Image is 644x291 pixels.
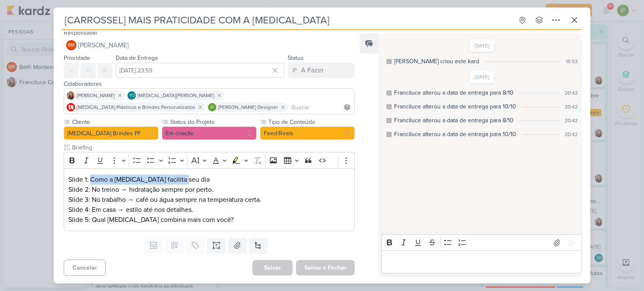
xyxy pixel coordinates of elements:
span: [PERSON_NAME] [78,40,129,50]
div: Editor editing area: main [382,250,582,273]
input: Buscar [290,102,353,112]
div: Este log é visível à todos no kard [387,104,392,109]
label: Data de Entrega [116,54,158,62]
div: Beth Monteiro [66,40,76,50]
div: Editor toolbar [64,152,355,168]
div: 20:42 [565,89,578,97]
input: Texto sem título [70,143,355,152]
div: Yasmin Oliveira [127,91,136,100]
div: Este log é visível à todos no kard [387,90,392,95]
div: 15:53 [566,58,578,65]
button: [MEDICAL_DATA] Brindes PF [64,126,158,140]
p: Slide 5: Qual [MEDICAL_DATA] combina mais com você? [68,215,350,225]
div: 20:42 [565,103,578,111]
p: Slide 1: Como a [MEDICAL_DATA] facilita seu dia [68,175,350,185]
div: Este log é visível à todos no kard [387,132,392,137]
div: Franciluce alterou a data de entrega para 8/10 [394,116,514,125]
div: Franciluce alterou a data de entrega para 10/10 [394,130,516,139]
img: Paloma Paixão Designer [208,103,216,111]
input: Select a date [116,63,284,78]
div: Franciluce alterou a data de entrega para 10/10 [394,102,516,111]
p: BM [68,43,75,48]
p: Slide 2: No treino → hidratação sempre por perto. [68,185,350,195]
button: A Fazer [288,63,355,78]
button: Feed/Reels [260,126,355,140]
div: 20:42 [565,117,578,124]
div: Este log é visível à todos no kard [387,118,392,123]
button: Cancelar [64,260,106,276]
div: Colaboradores [64,80,355,88]
label: Tipo de Conteúdo [267,118,355,126]
div: Franciluce alterou a data de entrega para 8/10 [394,88,514,97]
label: Status do Projeto [169,118,257,126]
img: Allegra Plásticos e Brindes Personalizados [67,103,75,111]
label: Status [288,54,304,62]
label: Cliente [71,118,158,126]
button: Em criação [162,126,257,140]
span: [MEDICAL_DATA][PERSON_NAME] [138,92,214,99]
label: Prioridade [64,54,90,62]
span: [MEDICAL_DATA] Plásticos e Brindes Personalizados [77,103,195,111]
div: A Fazer [301,65,324,75]
div: 20:42 [565,131,578,138]
p: YO [129,94,135,98]
button: BM [PERSON_NAME] [64,38,355,53]
img: Franciluce Carvalho [67,91,75,100]
span: [PERSON_NAME] Designer [218,103,278,111]
div: Este log é visível à todos no kard [387,59,392,64]
p: Slide 4: Em casa → estilo até nos detalhes. [68,205,350,215]
span: [PERSON_NAME] [77,92,115,99]
input: Kard Sem Título [62,13,513,28]
div: Editor toolbar [382,234,582,251]
div: Editor editing area: main [64,168,355,232]
label: Responsável [64,29,97,36]
p: Slide 3: No trabalho → café ou água sempre na temperatura certa. [68,195,350,205]
div: Beth criou este kard [394,57,479,66]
